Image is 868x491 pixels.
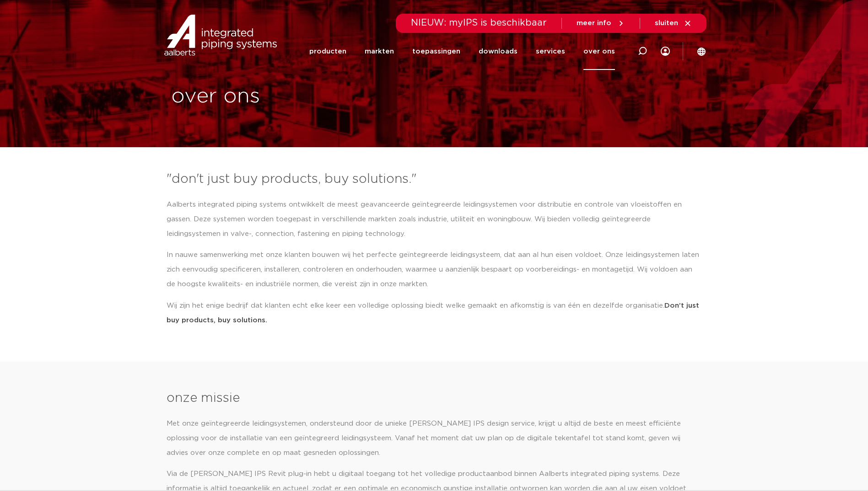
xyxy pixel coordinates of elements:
[577,19,625,27] a: meer info
[167,389,702,407] h3: onze missie
[583,33,615,70] a: over ons
[167,197,702,241] p: Aalberts integrated piping systems ontwikkelt de meest geavanceerde geïntegreerde leidingsystemen...
[577,20,611,27] span: meer info
[479,33,518,70] a: downloads
[655,19,692,27] a: sluiten
[309,33,615,70] nav: Menu
[411,18,547,27] span: NIEUW: myIPS is beschikbaar
[412,33,460,70] a: toepassingen
[167,248,702,292] p: In nauwe samenwerking met onze klanten bouwen wij het perfecte geïntegreerde leidingsysteem, dat ...
[309,33,346,70] a: producten
[167,416,702,460] p: Met onze geïntegreerde leidingsystemen, ondersteund door de unieke [PERSON_NAME] IPS design servi...
[167,299,702,328] p: Wij zijn het enige bedrijf dat klanten echt elke keer een volledige oplossing biedt welke gemaakt...
[661,33,670,70] div: my IPS
[167,302,699,324] strong: Don’t just buy products, buy solutions.
[365,33,394,70] a: markten
[536,33,565,70] a: services
[655,20,678,27] span: sluiten
[167,170,702,188] h3: "don't just buy products, buy solutions."
[171,82,430,111] h1: over ons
